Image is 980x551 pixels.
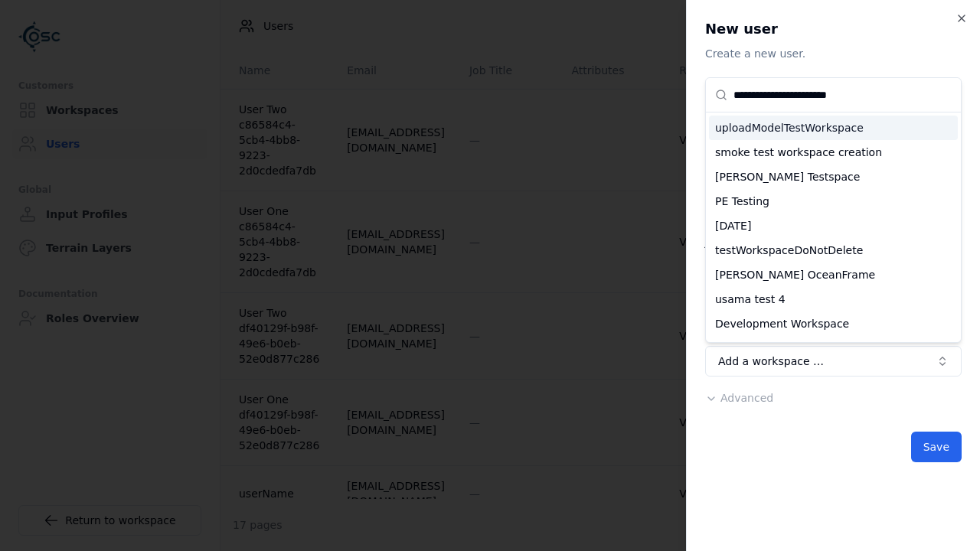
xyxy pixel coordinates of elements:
[709,262,958,287] div: [PERSON_NAME] OceanFrame
[709,116,958,140] div: uploadModelTestWorkspace
[709,238,958,262] div: testWorkspaceDoNotDelete
[709,165,958,189] div: [PERSON_NAME] Testspace
[709,140,958,165] div: smoke test workspace creation
[709,336,958,360] div: Mobility_STG
[709,189,958,214] div: PE Testing
[709,287,958,311] div: usama test 4
[706,112,961,342] div: Suggestions
[709,214,958,238] div: [DATE]
[709,311,958,336] div: Development Workspace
